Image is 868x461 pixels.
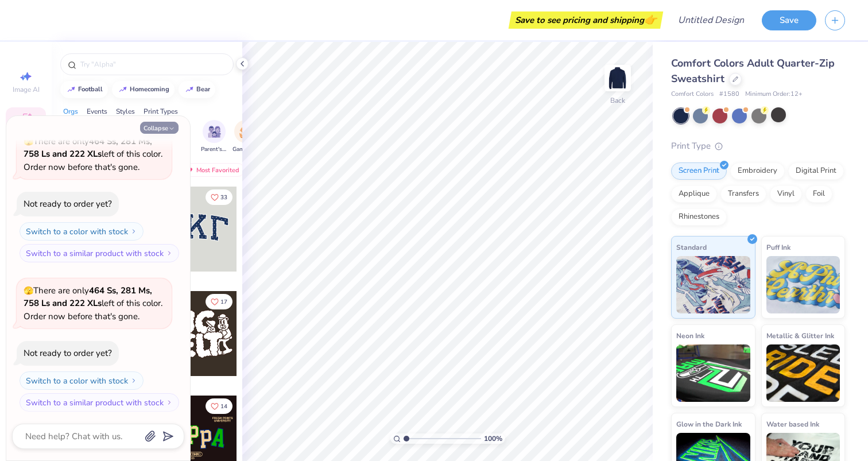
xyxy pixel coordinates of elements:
input: Try "Alpha" [79,59,226,70]
div: homecoming [130,86,169,92]
div: bear [196,86,210,92]
div: Styles [116,106,135,117]
img: Neon Ink [676,344,750,402]
button: filter button [232,120,259,154]
div: football [78,86,103,92]
div: Back [610,95,625,106]
img: Standard [676,256,750,313]
div: Save to see pricing and shipping [511,11,660,29]
span: Metallic & Glitter Ink [766,330,834,342]
img: Switch to a color with stock [130,377,137,384]
button: filter button [201,120,227,154]
img: Switch to a similar product with stock [166,250,173,257]
span: Image AI [13,85,40,94]
span: Water based Ink [766,418,819,430]
img: Switch to a color with stock [130,228,137,235]
span: 100 % [484,433,502,444]
span: 17 [220,299,227,305]
button: football [60,81,108,98]
span: 🫣 [24,285,33,296]
span: Neon Ink [676,330,704,342]
input: Untitled Design [669,9,753,32]
span: Parent's Weekend [201,145,227,154]
button: Like [206,398,232,414]
button: Like [206,294,232,309]
img: Back [606,67,629,90]
button: Switch to a color with stock [20,371,144,390]
div: Not ready to order yet? [24,347,112,359]
span: Game Day [232,145,259,154]
div: Most Favorited [180,163,245,177]
img: trend_line.gif [118,86,127,93]
div: Print Types [144,106,178,117]
button: Save [762,10,816,30]
div: Foil [805,185,832,203]
button: Collapse [140,122,179,134]
span: There are only left of this color. Order now before that's gone. [24,135,162,173]
img: trend_line.gif [185,86,194,93]
div: Digital Print [788,162,844,180]
div: Applique [671,185,717,203]
div: filter for Parent's Weekend [201,120,227,154]
button: Switch to a similar product with stock [20,393,179,412]
span: 🫣 [24,136,33,147]
button: Switch to a color with stock [20,222,144,241]
span: Standard [676,241,707,253]
span: Comfort Colors Adult Quarter-Zip Sweatshirt [671,56,835,86]
img: trend_line.gif [67,86,76,93]
button: Switch to a similar product with stock [20,244,179,262]
div: filter for Game Day [232,120,259,154]
img: Metallic & Glitter Ink [766,344,840,402]
div: Events [87,106,107,117]
div: Vinyl [770,185,802,203]
div: Rhinestones [671,208,727,226]
div: Transfers [720,185,766,203]
div: Not ready to order yet? [24,198,112,210]
img: Game Day Image [239,125,253,138]
span: Glow in the Dark Ink [676,418,742,430]
span: There are only left of this color. Order now before that's gone. [24,285,162,322]
img: Switch to a similar product with stock [166,399,173,406]
img: Parent's Weekend Image [208,125,221,138]
div: Print Type [671,140,845,153]
div: Orgs [63,106,78,117]
div: Embroidery [730,162,785,180]
span: 14 [220,404,227,409]
button: bear [179,81,215,98]
button: Like [206,189,232,205]
div: Screen Print [671,162,727,180]
img: Puff Ink [766,256,840,313]
button: homecoming [112,81,175,98]
span: Minimum Order: 12 + [745,90,803,99]
span: 👉 [644,13,657,26]
span: Comfort Colors [671,90,714,99]
span: # 1580 [719,90,739,99]
span: Puff Ink [766,241,790,253]
span: 33 [220,195,227,200]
